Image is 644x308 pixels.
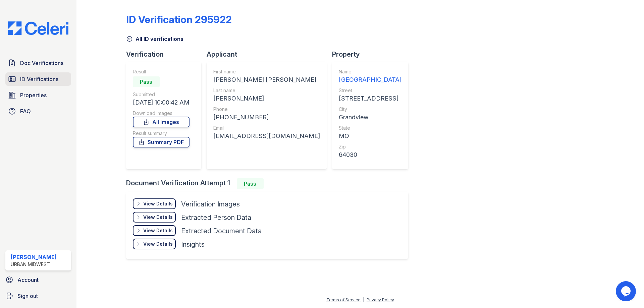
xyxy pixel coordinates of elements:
div: Last name [213,87,320,94]
div: Pass [237,178,264,189]
div: First name [213,68,320,75]
div: Urban Midwest [11,261,57,268]
div: Grandview [339,113,401,122]
div: | [363,297,364,302]
div: View Details [143,214,173,221]
div: Extracted Person Data [181,213,251,222]
div: Applicant [207,50,332,59]
div: Verification Images [181,199,240,209]
a: Account [3,273,74,287]
div: Street [339,87,401,94]
a: Name [GEOGRAPHIC_DATA] [339,68,401,84]
div: Download Images [133,110,190,117]
div: Result [133,68,190,75]
div: ID Verification 295922 [126,13,232,25]
div: Insights [181,240,205,249]
a: Terms of Service [326,297,361,302]
a: All Images [133,117,190,127]
div: [STREET_ADDRESS] [339,94,401,103]
div: Phone [213,106,320,113]
div: Result summary [133,130,190,137]
iframe: chat widget [616,281,637,301]
a: FAQ [5,105,71,118]
img: CE_Logo_Blue-a8612792a0a2168367f1c8372b55b34899dd931a85d93a1a3d3e32e68fde9ad4.png [3,21,74,35]
a: ID Verifications [5,72,71,86]
div: [EMAIL_ADDRESS][DOMAIN_NAME] [213,131,320,141]
a: Sign out [3,289,74,303]
a: All ID verifications [126,35,183,43]
div: Property [332,50,414,59]
div: MO [339,131,401,141]
div: [PERSON_NAME] [213,94,320,103]
div: Email [213,125,320,131]
div: [PHONE_NUMBER] [213,113,320,122]
div: 64030 [339,150,401,160]
div: Verification [126,50,207,59]
span: FAQ [20,107,31,115]
div: Name [339,68,401,75]
div: Pass [133,76,160,87]
span: Properties [20,91,47,99]
span: Account [17,276,39,284]
a: Properties [5,88,71,102]
div: View Details [143,227,173,234]
div: Zip [339,143,401,150]
div: [PERSON_NAME] [11,253,57,261]
div: [PERSON_NAME] [PERSON_NAME] [213,75,320,84]
span: Doc Verifications [20,59,63,67]
div: View Details [143,241,173,247]
a: Summary PDF [133,137,190,147]
div: Submitted [133,91,190,98]
div: Extracted Document Data [181,226,262,236]
div: [GEOGRAPHIC_DATA] [339,75,401,84]
div: [DATE] 10:00:42 AM [133,98,190,107]
div: City [339,106,401,113]
a: Privacy Policy [367,297,394,302]
div: State [339,125,401,131]
span: Sign out [17,292,38,300]
span: ID Verifications [20,75,58,83]
a: Doc Verifications [5,56,71,70]
div: Document Verification Attempt 1 [126,178,414,189]
div: View Details [143,200,173,207]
